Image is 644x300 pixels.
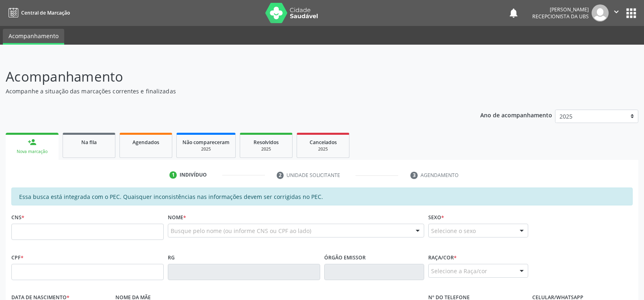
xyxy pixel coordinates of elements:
[612,7,621,16] i: 
[624,6,638,20] button: apps
[6,67,449,87] p: Acompanhamento
[254,139,279,146] span: Resolvidos
[431,227,476,235] span: Selecione o sexo
[428,211,444,224] label: Sexo
[310,139,337,146] span: Cancelados
[171,227,311,235] span: Busque pelo nome (ou informe CNS ou CPF ao lado)
[180,171,207,179] div: Indivíduo
[532,13,589,20] span: Recepcionista da UBS
[21,9,70,16] span: Central de Marcação
[132,139,159,146] span: Agendados
[508,7,519,19] button: notifications
[168,211,186,224] label: Nome
[169,171,177,179] div: 1
[324,251,366,264] label: Órgão emissor
[81,139,97,146] span: Na fila
[11,211,24,224] label: CNS
[303,146,343,152] div: 2025
[609,4,624,22] button: 
[11,251,24,264] label: CPF
[246,146,286,152] div: 2025
[428,251,457,264] label: Raça/cor
[532,6,589,13] div: [PERSON_NAME]
[182,139,230,146] span: Não compareceram
[6,87,449,95] p: Acompanhe a situação das marcações correntes e finalizadas
[6,6,70,19] a: Central de Marcação
[480,110,552,120] p: Ano de acompanhamento
[592,4,609,22] img: img
[3,29,64,45] a: Acompanhamento
[11,188,633,205] div: Essa busca está integrada com o PEC. Quaisquer inconsistências nas informações devem ser corrigid...
[11,149,53,155] div: Nova marcação
[28,138,37,147] div: person_add
[431,267,487,275] span: Selecione a Raça/cor
[182,146,230,152] div: 2025
[168,251,175,264] label: RG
